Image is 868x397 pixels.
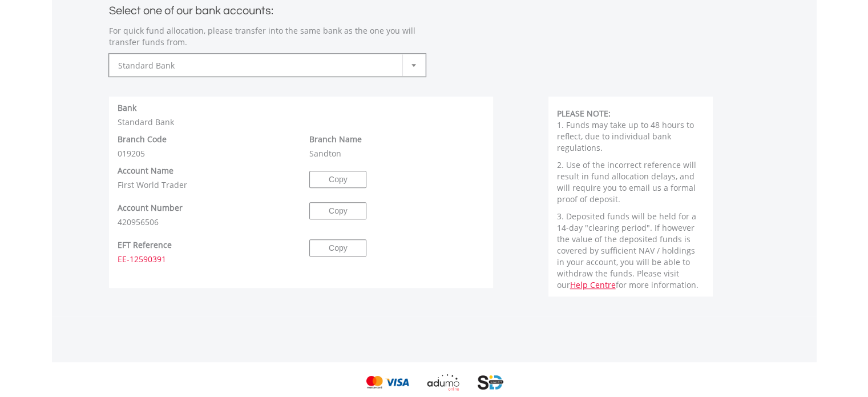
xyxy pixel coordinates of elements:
b: PLEASE NOTE: [557,108,611,119]
label: Account Number [118,202,183,214]
p: 3. Deposited funds will be held for a 14-day "clearing period". If however the value of the depos... [557,211,705,291]
img: SID Logo [477,374,504,391]
button: Copy [309,239,366,256]
label: EFT Reference [118,239,172,251]
label: Account Name [118,165,173,177]
p: 2. Use of the incorrect reference will result in fund allocation delays, and will require you to ... [557,159,705,205]
a: Help Centre [570,279,616,290]
label: Branch Name [309,134,362,145]
p: For quick fund allocation, please transfer into the same bank as the one you will transfer funds ... [109,25,426,48]
div: 019205 [109,134,301,159]
span: 420956506 [118,216,159,227]
label: Bank [118,102,136,114]
button: Copy [309,202,366,219]
span: EE-12590391 [118,254,166,264]
img: Adumo Logo [411,374,474,391]
div: Sandton [301,134,493,159]
img: MasterCard and Visa Logo [364,374,409,391]
label: Select one of our bank accounts: [109,1,273,17]
p: First World Trader [118,179,293,191]
span: Standard Bank [118,54,399,77]
p: 1. Funds may take up to 48 hours to reflect, due to individual bank regulations. [557,119,705,154]
label: Branch Code [118,134,167,145]
div: Standard Bank [109,102,494,128]
button: Copy [309,171,366,188]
